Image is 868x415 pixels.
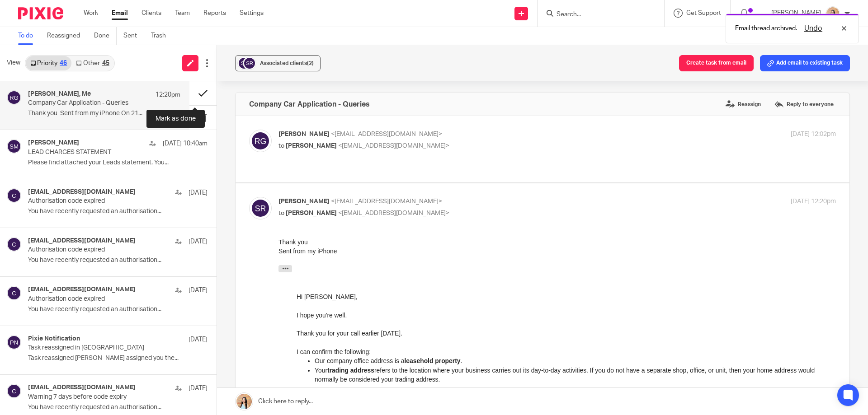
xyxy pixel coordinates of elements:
[18,27,40,45] a: To do
[18,156,539,165] p: If you have any questions or require further assistance, please don't hesitate to reach out.
[47,27,87,45] a: Reassigned
[49,129,96,136] strong: trading address
[71,56,113,70] a: Other45
[278,210,284,216] span: to
[28,286,136,294] h4: [EMAIL_ADDRESS][DOMAIN_NAME]
[679,55,754,71] button: Create task from email
[189,237,208,246] p: [DATE]
[7,90,21,105] img: svg%3E
[18,55,539,64] p: Hi [PERSON_NAME],
[237,56,251,70] img: svg%3E
[7,139,21,154] img: svg%3E
[307,61,314,66] span: (2)
[28,188,136,196] h4: [EMAIL_ADDRESS][DOMAIN_NAME]
[28,246,172,254] p: Authorisation code expired
[18,7,63,19] img: Pixie
[235,55,321,71] button: Associated clients(2)
[28,384,136,392] h4: [EMAIL_ADDRESS][DOMAIN_NAME]
[249,100,370,109] h4: Company Car Application - Queries
[28,110,180,117] p: Thank you Sent from my iPhone On 21...
[28,335,80,343] h4: Pixie Notification
[36,119,539,128] p: Our company office address is a .
[163,139,208,148] p: [DATE] 10:40am
[28,354,208,362] p: Task reassigned [PERSON_NAME] assigned you the...
[112,9,128,18] a: Email
[338,143,449,149] span: <[EMAIL_ADDRESS][DOMAIN_NAME]>
[156,90,180,99] p: 12:20pm
[802,23,825,34] button: Undo
[331,198,442,205] span: <[EMAIL_ADDRESS][DOMAIN_NAME]>
[28,295,172,303] p: Authorisation code expired
[7,188,21,203] img: svg%3E
[826,6,840,21] img: Linkedin%20Posts%20-%20Client%20success%20stories%20(1).png
[7,286,21,300] img: svg%3E
[760,55,850,71] button: Add email to existing task
[331,131,442,137] span: <[EMAIL_ADDRESS][DOMAIN_NAME]>
[735,24,797,33] p: Email thread archived.
[26,56,71,70] a: Priority46
[28,393,172,401] p: Warning 7 days before code expiry
[772,98,836,111] label: Reply to everyone
[189,384,208,393] p: [DATE]
[123,27,144,45] a: Sent
[189,188,208,197] p: [DATE]
[28,139,79,147] h4: [PERSON_NAME]
[278,198,330,205] span: [PERSON_NAME]
[249,197,272,219] img: svg%3E
[7,384,21,398] img: svg%3E
[28,306,208,313] p: You have recently requested an authorisation...
[7,237,21,252] img: svg%3E
[243,56,256,70] img: svg%3E
[102,60,109,66] div: 45
[28,99,150,107] p: Company Car Application - Queries
[278,143,284,149] span: to
[28,344,172,352] p: Task reassigned in [GEOGRAPHIC_DATA]
[60,60,67,66] div: 46
[7,335,21,350] img: svg%3E
[28,90,91,98] h4: [PERSON_NAME], Me
[260,61,314,66] span: Associated clients
[18,91,539,100] p: Thank you for your call earlier [DATE].
[249,130,272,152] img: svg%3E
[18,110,539,119] p: I can confirm the following:
[28,149,172,156] p: LEAD CHARGES STATEMENT
[189,286,208,295] p: [DATE]
[791,197,836,206] p: [DATE] 12:20pm
[723,98,763,111] label: Reassign
[791,130,836,139] p: [DATE] 12:02pm
[286,210,337,216] span: [PERSON_NAME]
[18,174,539,183] p: Have a lovely day.
[286,143,337,149] span: [PERSON_NAME]
[18,73,539,82] p: I hope you're well.
[175,9,190,18] a: Team
[84,9,98,18] a: Work
[151,27,173,45] a: Trash
[189,335,208,344] p: [DATE]
[28,159,208,167] p: Please find attached your Leads statement. You...
[338,210,449,216] span: <[EMAIL_ADDRESS][DOMAIN_NAME]>
[28,237,136,245] h4: [EMAIL_ADDRESS][DOMAIN_NAME]
[36,128,539,147] p: Your refers to the location where your business carries out its day-to-day activities. If you do ...
[203,9,226,18] a: Reports
[28,404,208,411] p: You have recently requested an authorisation...
[28,197,172,205] p: Authorisation code expired
[278,131,330,137] span: [PERSON_NAME]
[7,58,20,68] span: View
[28,256,208,264] p: You have recently requested an authorisation...
[240,9,264,18] a: Settings
[94,27,117,45] a: Done
[28,208,208,215] p: You have recently requested an authorisation...
[126,120,182,127] strong: leasehold property
[142,9,161,18] a: Clients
